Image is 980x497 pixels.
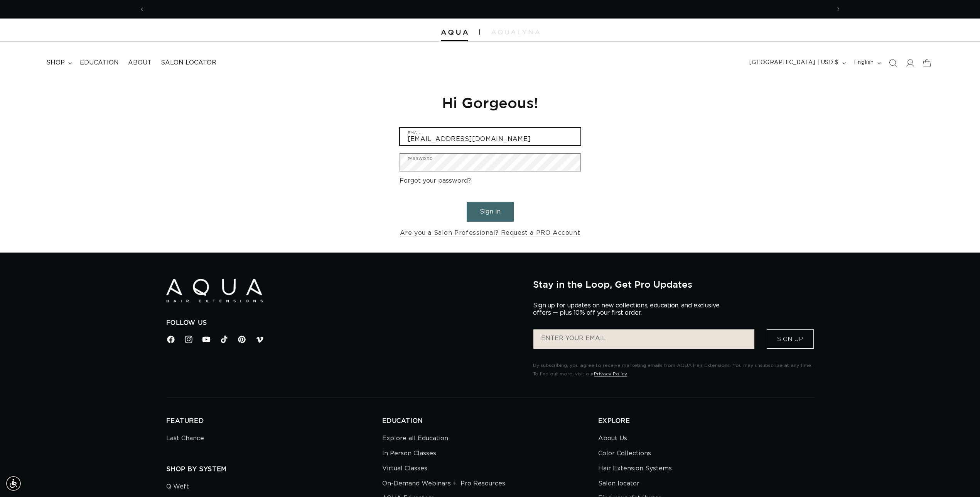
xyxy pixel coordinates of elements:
button: Previous announcement [133,2,150,17]
a: Privacy Policy [594,371,627,376]
span: About [128,59,152,67]
a: Explore all Education [382,433,448,446]
a: Salon locator [598,476,639,491]
p: Sign up for updates on new collections, education, and exclusive offers — plus 10% off your first... [533,302,726,317]
p: By subscribing, you agree to receive marketing emails from AQUA Hair Extensions. You may unsubscr... [533,361,814,378]
button: [GEOGRAPHIC_DATA] | USD $ [745,56,849,70]
button: Next announcement [830,2,847,17]
input: Email [400,128,580,145]
a: On-Demand Webinars + Pro Resources [382,476,505,491]
h2: EXPLORE [598,417,814,425]
button: Sign Up [767,329,814,349]
h2: Follow Us [166,319,522,327]
span: shop [46,59,65,67]
a: Hair Extension Systems [598,461,672,476]
h2: EDUCATION [382,417,598,425]
span: [GEOGRAPHIC_DATA] | USD $ [749,59,839,67]
h2: Stay in the Loop, Get Pro Updates [533,279,814,290]
a: Salon Locator [156,54,221,71]
a: Education [75,54,123,71]
h1: Hi Gorgeous! [400,93,581,112]
h2: FEATURED [166,417,382,425]
button: Sign in [467,202,514,222]
a: In Person Classes [382,446,436,461]
span: Education [80,59,119,67]
iframe: Chat Widget [875,414,980,497]
button: English [849,56,884,70]
a: Color Collections [598,446,651,461]
a: Forgot your password? [400,175,471,187]
span: Salon Locator [161,59,216,67]
img: Aqua Hair Extensions [166,279,263,302]
a: About Us [598,433,627,446]
summary: shop [42,54,75,71]
a: Are you a Salon Professional? Request a PRO Account [400,227,580,239]
a: Q Weft [166,481,189,494]
img: aqualyna.com [491,30,540,34]
summary: Search [884,54,901,71]
h2: SHOP BY SYSTEM [166,465,382,473]
span: English [854,59,874,67]
img: Aqua Hair Extensions [441,30,468,35]
input: ENTER YOUR EMAIL [533,329,754,349]
a: Virtual Classes [382,461,427,476]
a: Last Chance [166,433,204,446]
a: About [123,54,156,71]
div: Accessibility Menu [5,475,22,492]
